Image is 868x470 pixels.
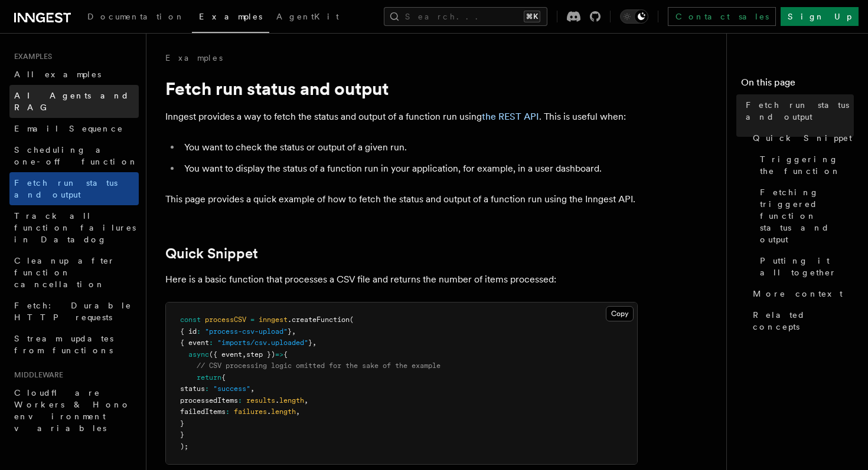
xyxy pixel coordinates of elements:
span: .createFunction [288,315,350,324]
a: Quick Snippet [748,127,854,149]
span: "process-csv-upload" [205,327,288,336]
span: failedItems [180,407,226,416]
span: , [292,327,296,336]
span: Stream updates from functions [14,334,113,355]
a: AgentKit [269,4,346,32]
span: async [188,350,209,359]
a: Fetch run status and output [9,172,139,205]
span: Fetching triggered function status and output [760,186,854,245]
span: results [246,396,275,405]
span: { [283,350,288,359]
span: , [242,350,246,359]
button: Copy [606,306,634,321]
span: { event [180,338,209,347]
span: AgentKit [276,12,339,21]
a: Fetch: Durable HTTP requests [9,295,139,328]
span: : [197,327,201,336]
span: , [296,407,300,416]
span: ( [350,315,354,324]
kbd: ⌘K [524,11,540,22]
span: length [271,407,296,416]
p: Here is a basic function that processes a CSV file and returns the number of items processed: [165,271,638,288]
span: All examples [14,70,101,79]
a: Contact sales [668,7,776,26]
a: Examples [165,52,223,64]
span: } [180,419,184,428]
span: Putting it all together [760,255,854,278]
span: processedItems [180,396,238,405]
span: } [288,327,292,336]
a: Documentation [80,4,192,32]
span: => [275,350,283,359]
a: Scheduling a one-off function [9,139,139,172]
a: the REST API [482,111,539,122]
span: processCSV [205,315,246,324]
span: Examples [9,52,52,61]
span: Email Sequence [14,124,123,133]
button: Search...⌘K [384,7,547,26]
span: Cloudflare Workers & Hono environment variables [14,388,130,433]
span: ); [180,442,188,451]
a: Email Sequence [9,118,139,139]
a: Fetch run status and output [741,94,854,127]
li: You want to display the status of a function run in your application, for example, in a user dash... [181,160,638,177]
a: Related concepts [748,304,854,337]
span: More context [753,288,843,300]
a: Track all function failures in Datadog [9,205,139,250]
span: = [250,315,254,324]
span: : [238,396,242,405]
span: , [304,396,308,405]
span: "success" [213,384,250,393]
span: Examples [199,12,262,21]
span: Fetch run status and output [14,178,118,199]
a: Putting it all together [755,250,854,283]
span: // CSV processing logic omitted for the sake of the example [197,361,440,370]
span: Middleware [9,370,63,380]
span: step }) [246,350,275,359]
span: status [180,384,205,393]
span: Track all function failures in Datadog [14,211,136,244]
span: inngest [259,315,288,324]
span: . [275,396,279,405]
span: Related concepts [753,309,854,333]
span: AI Agents and RAG [14,91,129,112]
span: "imports/csv.uploaded" [217,338,308,347]
span: : [205,384,209,393]
span: Quick Snippet [753,132,852,144]
span: failures [234,407,267,416]
a: All examples [9,64,139,85]
a: Triggering the function [755,149,854,182]
span: Fetch run status and output [746,99,854,123]
span: : [209,338,213,347]
h4: On this page [741,75,854,94]
span: , [250,384,254,393]
span: Documentation [87,12,185,21]
span: { id [180,327,197,336]
span: Fetch: Durable HTTP requests [14,301,132,322]
a: Quick Snippet [165,245,258,262]
a: More context [748,283,854,304]
li: You want to check the status or output of a given run. [181,139,638,156]
a: Stream updates from functions [9,328,139,361]
a: Sign Up [781,7,859,26]
span: , [312,338,316,347]
p: Inngest provides a way to fetch the status and output of a function run using . This is useful when: [165,109,638,125]
span: const [180,315,201,324]
a: Examples [192,4,269,33]
span: . [267,407,271,416]
a: Cleanup after function cancellation [9,250,139,295]
span: length [279,396,304,405]
span: return [197,373,221,382]
p: This page provides a quick example of how to fetch the status and output of a function run using ... [165,191,638,208]
button: Toggle dark mode [620,9,648,24]
span: Triggering the function [760,153,854,177]
a: Fetching triggered function status and output [755,182,854,250]
a: AI Agents and RAG [9,85,139,118]
span: } [180,430,184,439]
span: ({ event [209,350,242,359]
a: Cloudflare Workers & Hono environment variables [9,382,139,439]
span: Cleanup after function cancellation [14,256,115,289]
span: { [221,373,226,382]
span: : [226,407,230,416]
span: Scheduling a one-off function [14,145,138,166]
